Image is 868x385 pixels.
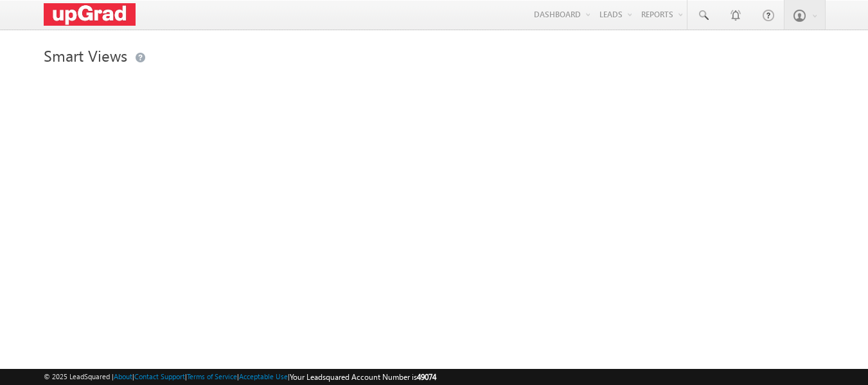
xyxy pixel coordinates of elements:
[239,372,288,381] a: Acceptable Use
[187,372,237,381] a: Terms of Service
[417,372,436,382] span: 49074
[44,3,136,26] img: Custom Logo
[290,372,436,382] span: Your Leadsquared Account Number is
[134,372,185,381] a: Contact Support
[44,371,436,383] span: © 2025 LeadSquared | | | | |
[114,372,132,381] a: About
[44,45,127,66] span: Smart Views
